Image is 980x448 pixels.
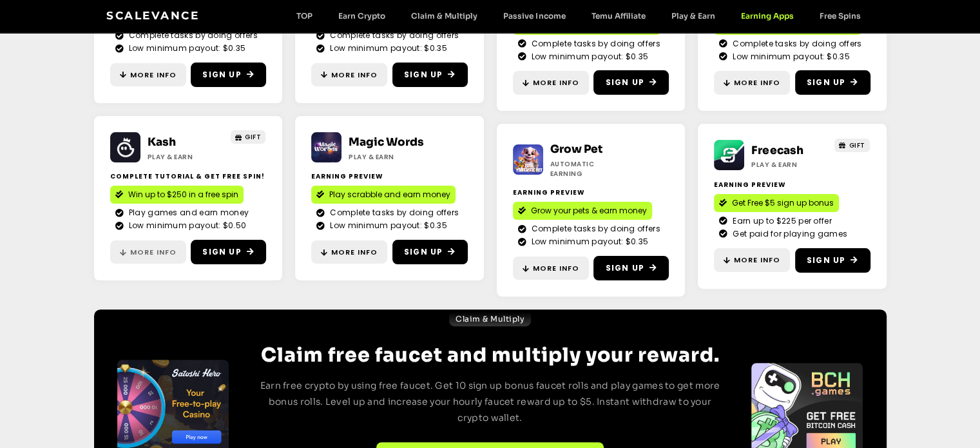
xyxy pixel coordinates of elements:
[245,132,261,142] span: GIFT
[130,70,177,81] span: More Info
[327,207,459,219] span: Complete tasks by doing offers
[605,77,644,88] span: Sign Up
[528,236,649,248] span: Low minimum payout: $0.35
[449,312,531,326] a: Claim & Multiply
[550,142,602,156] a: Grow Pet
[331,247,378,258] span: More Info
[311,63,387,87] a: More Info
[795,70,870,95] a: Sign Up
[329,189,450,200] span: Play scrabble and earn money
[283,11,325,21] a: TOP
[513,188,669,197] h2: Earning Preview
[392,63,468,87] a: Sign Up
[807,255,845,266] span: Sign Up
[110,171,267,181] h2: complete tutorial & get free spin!
[751,144,803,157] a: Freecash
[578,11,658,21] a: Temu Affiliate
[392,240,468,264] a: Sign Up
[714,71,790,95] a: More Info
[734,77,780,88] span: More Info
[191,240,266,264] a: Sign Up
[325,11,398,21] a: Earn Crypto
[729,215,832,227] span: Earn up to $225 per offer
[729,38,861,50] span: Complete tasks by doing offers
[404,246,443,258] span: Sign Up
[202,69,241,81] span: Sign Up
[533,263,579,274] span: More Info
[727,11,806,21] a: Earning Apps
[732,197,834,209] span: Get Free $5 sign up bonus
[834,139,870,152] a: GIFT
[106,9,199,22] a: Scalevance
[714,248,790,272] a: More Info
[110,186,244,204] a: Win up to $250 in a free spin
[490,11,578,21] a: Passive Income
[751,160,829,170] h2: Play & Earn
[283,11,873,21] nav: Menu
[605,262,644,274] span: Sign Up
[126,43,246,54] span: Low minimum payout: $0.35
[531,205,647,217] span: Grow your pets & earn money
[191,63,266,87] a: Sign Up
[714,180,870,190] h2: Earning Preview
[404,69,443,81] span: Sign Up
[126,30,258,41] span: Complete tasks by doing offers
[327,30,459,41] span: Complete tasks by doing offers
[528,223,660,235] span: Complete tasks by doing offers
[126,220,247,231] span: Low minimum payout: $0.50
[311,186,456,204] a: Play scrabble and earn money
[550,159,628,179] h2: Automatic earning
[456,313,524,325] span: Claim & Multiply
[807,77,845,88] span: Sign Up
[327,220,447,231] span: Low minimum payout: $0.35
[729,51,850,63] span: Low minimum payout: $0.35
[110,63,186,87] a: More Info
[311,171,468,181] h2: Earning Preview
[253,378,728,426] p: Earn free crypto by using free faucet. Get 10 sign up bonus faucet rolls and play games to get mo...
[202,246,241,258] span: Sign Up
[806,11,873,21] a: Free Spins
[349,152,427,162] h2: Play & Earn
[533,77,579,88] span: More Info
[398,11,490,21] a: Claim & Multiply
[148,135,176,149] a: Kash
[795,248,870,273] a: Sign Up
[148,152,226,162] h2: Play & Earn
[231,130,266,144] a: GIFT
[331,70,378,81] span: More Info
[593,256,669,280] a: Sign Up
[513,202,652,220] a: Grow your pets & earn money
[528,51,649,63] span: Low minimum payout: $0.35
[311,240,387,264] a: More Info
[849,141,865,150] span: GIFT
[126,207,249,219] span: Play games and earn money
[130,247,177,258] span: More Info
[513,71,589,95] a: More Info
[327,43,447,54] span: Low minimum payout: $0.35
[128,189,238,200] span: Win up to $250 in a free spin
[734,255,780,266] span: More Info
[528,38,660,50] span: Complete tasks by doing offers
[253,339,728,371] h2: Claim free faucet and multiply your reward.
[110,240,186,264] a: More Info
[593,70,669,95] a: Sign Up
[714,194,839,212] a: Get Free $5 sign up bonus
[729,228,847,240] span: Get paid for playing games
[658,11,727,21] a: Play & Earn
[349,135,424,149] a: Magic Words
[513,257,589,280] a: More Info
